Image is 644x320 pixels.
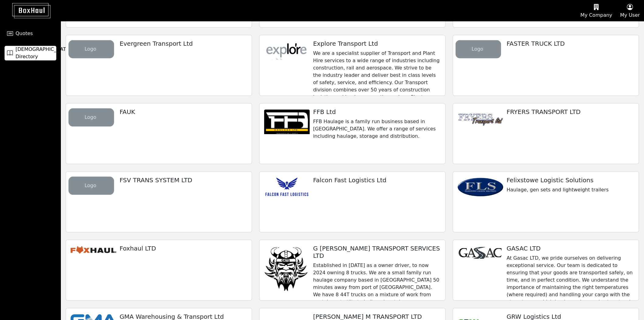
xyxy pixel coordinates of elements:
svg: Placeholder: Image cap [456,40,501,58]
a: ...G [PERSON_NAME] TRANSPORT SERVICES LTDEstablished in [DATE] as a owner driver, to now 2024 own... [259,240,446,300]
svg: Placeholder: Image cap [68,40,114,58]
a: Placeholder: Image capFASTER TRUCK LTD [453,35,639,96]
a: ...FFB LtdFFB Haulage is a family run business based in [GEOGRAPHIC_DATA]. We offer a range of se... [259,103,446,164]
text: Logo [85,183,96,188]
img: ... [458,109,503,129]
h5: FSV TRANS SYSTEM LTD [120,176,247,184]
span: Quotes [16,30,33,37]
a: Placeholder: Image capFAUK [66,103,252,164]
a: Placeholder: Image capFSV TRANS SYSTEM LTD [66,171,252,232]
h5: GASAC LTD [507,245,634,252]
text: Logo [85,114,96,120]
span: [DEMOGRAPHIC_DATA] Directory [16,46,71,60]
h5: FASTER TRUCK LTD [507,40,634,47]
h5: G [PERSON_NAME] TRANSPORT SERVICES LTD [313,245,440,259]
h5: FFB Ltd [313,108,440,116]
h5: FAUK [120,108,247,116]
h5: Explore Transport Ltd [313,40,440,47]
p: Haulage, gen sets and lightweight trailers [507,186,634,194]
img: ... [458,178,503,196]
img: ... [264,246,308,292]
img: ... [458,246,503,260]
a: ...Explore Transport LtdWe are a specialist supplier of Transport and Plant Hire services to a wi... [259,35,446,96]
svg: Placeholder: Image cap [68,108,114,126]
a: ...Falcon Fast Logistics Ltd [259,171,446,232]
p: We are a specialist supplier of Transport and Plant Hire services to a wide range of industries i... [313,50,440,196]
text: Logo [472,46,483,52]
p: At Gasac LTD, we pride ourselves on delivering exceptional service. Our team is dedicated to ensu... [507,254,634,313]
h5: Foxhaul LTD [120,245,247,252]
a: Placeholder: Image capEvergreen Transport Ltd [66,35,252,96]
img: ... [264,41,310,60]
a: ...Foxhaul LTD [66,240,252,300]
img: ... [264,178,310,196]
h5: Evergreen Transport Ltd [120,40,247,47]
h5: FRYERS TRANSPORT LTD [507,108,634,116]
svg: Placeholder: Image cap [68,176,114,195]
h5: Falcon Fast Logistics Ltd [313,176,440,184]
img: ... [71,246,116,254]
text: Logo [85,46,96,52]
img: BoxHaul [3,3,51,18]
button: My User [616,0,644,21]
a: ...GASAC LTDAt Gasac LTD, we pride ourselves on delivering exceptional service. Our team is dedic... [453,240,639,300]
img: ... [264,109,310,134]
button: My Company [577,0,616,21]
p: FFB Haulage is a family run business based in [GEOGRAPHIC_DATA]. We offer a range of services inc... [313,118,440,140]
a: ...FRYERS TRANSPORT LTD [453,103,639,164]
a: ...Felixstowe Logistic SolutionsHaulage, gen sets and lightweight trailers [453,171,639,232]
a: Quotes [5,26,56,41]
h5: Felixstowe Logistic Solutions [507,176,634,184]
a: [DEMOGRAPHIC_DATA] Directory [5,46,56,60]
